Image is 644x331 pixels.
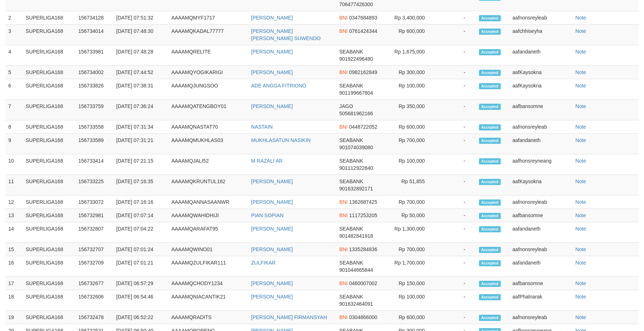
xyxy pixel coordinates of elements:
span: Accepted [479,29,501,35]
td: 12 [5,195,23,209]
span: SEABANK [339,260,363,266]
td: 15 [5,243,23,256]
span: 0304866000 [349,314,377,320]
td: SUPERLIGA168 [23,311,76,324]
span: 505681962166 [339,111,373,116]
a: Note [575,15,586,21]
td: aafbansomne [509,277,572,290]
a: Note [575,83,586,89]
td: [DATE] 07:36:24 [113,100,168,120]
td: - [436,79,476,100]
a: Note [575,124,586,130]
td: 156733414 [76,154,114,175]
span: BNI [339,15,348,21]
td: SUPERLIGA168 [23,209,76,222]
td: AAAAMQKRUNTUL162 [169,175,248,195]
td: 156734014 [76,25,114,45]
a: Note [575,294,586,300]
td: 11 [5,175,23,195]
td: Rp 1,300,000 [385,222,436,243]
td: AAAAMQNIACANTIK21 [169,290,248,311]
span: BNI [339,212,348,218]
td: [DATE] 07:38:31 [113,79,168,100]
td: Rp 1,675,000 [385,45,436,66]
td: [DATE] 07:01:21 [113,256,168,277]
td: - [436,256,476,277]
span: 901044665844 [339,267,373,273]
td: [DATE] 06:57:29 [113,277,168,290]
span: SEABANK [339,158,363,164]
a: Note [575,137,586,143]
td: AAAAMQMUKHLAS03 [169,134,248,154]
span: BNI [339,124,348,130]
td: - [436,100,476,120]
td: [DATE] 07:21:15 [113,154,168,175]
td: aafchhiseyha [509,25,572,45]
a: Note [575,280,586,286]
span: BNI [339,280,348,286]
a: Note [575,158,586,164]
td: aafnonsreyleab [509,243,572,256]
span: Accepted [479,124,501,130]
td: AAAAMQCHODY1234 [169,277,248,290]
td: 4 [5,45,23,66]
td: AAAAMQZULFIKAR111 [169,256,248,277]
td: 156732478 [76,311,114,324]
td: [DATE] 07:07:14 [113,209,168,222]
span: Accepted [479,104,501,110]
span: SEABANK [339,179,363,184]
span: 1335284836 [349,246,377,252]
span: 0982162849 [349,69,377,75]
a: [PERSON_NAME] [251,280,293,286]
td: Rp 3,400,000 [385,11,436,25]
a: [PERSON_NAME] FIRMANSYAH [251,314,327,320]
span: 0448722052 [349,124,377,130]
span: 0761424344 [349,28,377,34]
td: - [436,11,476,25]
a: [PERSON_NAME] [251,226,293,232]
td: Rp 600,000 [385,120,436,134]
a: Note [575,179,586,184]
td: 156733072 [76,195,114,209]
span: 901199667804 [339,90,373,96]
td: - [436,45,476,66]
span: BNI [339,199,348,205]
td: [DATE] 07:31:34 [113,120,168,134]
span: SEABANK [339,49,363,55]
a: PIAN SOPIAN [251,212,283,218]
td: Rp 300,000 [385,66,436,79]
span: BNI [339,69,348,75]
td: aafhonsreyneang [509,154,572,175]
td: [DATE] 07:51:32 [113,11,168,25]
td: Rp 1,700,000 [385,256,436,277]
td: 156732606 [76,290,114,311]
td: aafKaysokna [509,66,572,79]
a: Note [575,314,586,320]
span: Accepted [479,49,501,55]
td: - [436,222,476,243]
td: [DATE] 07:16:16 [113,195,168,209]
td: [DATE] 07:31:21 [113,134,168,154]
td: 156732707 [76,243,114,256]
td: SUPERLIGA168 [23,134,76,154]
td: AAAAMQJUNGSOO [169,79,248,100]
td: [DATE] 07:44:52 [113,66,168,79]
td: SUPERLIGA168 [23,79,76,100]
td: [DATE] 07:04:22 [113,222,168,243]
td: - [436,311,476,324]
td: 156734128 [76,11,114,25]
td: 156732677 [76,277,114,290]
td: [DATE] 07:16:35 [113,175,168,195]
span: Accepted [479,315,501,321]
td: 5 [5,66,23,79]
td: 156733981 [76,45,114,66]
td: AAAAMQARAFAT95 [169,222,248,243]
td: AAAAMQYOGIKARIGI [169,66,248,79]
a: Note [575,49,586,55]
td: - [436,277,476,290]
td: [DATE] 06:52:22 [113,311,168,324]
td: SUPERLIGA168 [23,277,76,290]
span: Accepted [479,15,501,21]
a: Note [575,103,586,109]
td: AAAAMQATENGBOY01 [169,100,248,120]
